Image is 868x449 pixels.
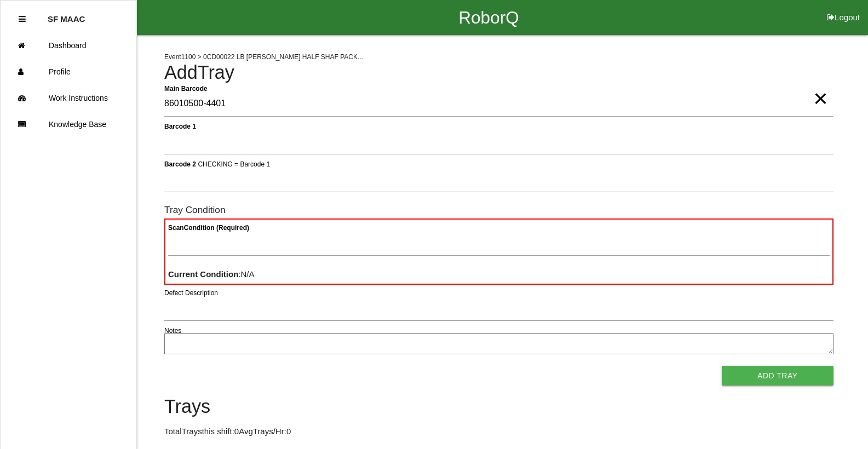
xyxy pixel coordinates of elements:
input: Required [164,91,833,117]
h4: Add Tray [164,62,833,83]
a: Profile [1,59,136,85]
span: CHECKING = Barcode 1 [198,160,270,168]
span: : N/A [168,269,255,279]
h6: Tray Condition [164,205,833,215]
a: Dashboard [1,32,136,59]
span: Clear Input [813,77,827,99]
label: Defect Description [164,288,218,298]
b: Current Condition [168,269,238,279]
p: SF MAAC [48,6,85,24]
b: Scan Condition (Required) [168,224,249,232]
h4: Trays [164,396,833,417]
b: Main Barcode [164,84,208,92]
div: Close [19,6,26,32]
a: Knowledge Base [1,111,136,137]
b: Barcode 1 [164,122,196,130]
b: Barcode 2 [164,160,196,168]
span: Event 1100 > 0CD00022 LB [PERSON_NAME] HALF SHAF PACK... [164,53,363,61]
label: Notes [164,326,181,336]
a: Work Instructions [1,85,136,111]
button: Add Tray [722,366,833,385]
p: Total Trays this shift: 0 Avg Trays /Hr: 0 [164,425,833,438]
